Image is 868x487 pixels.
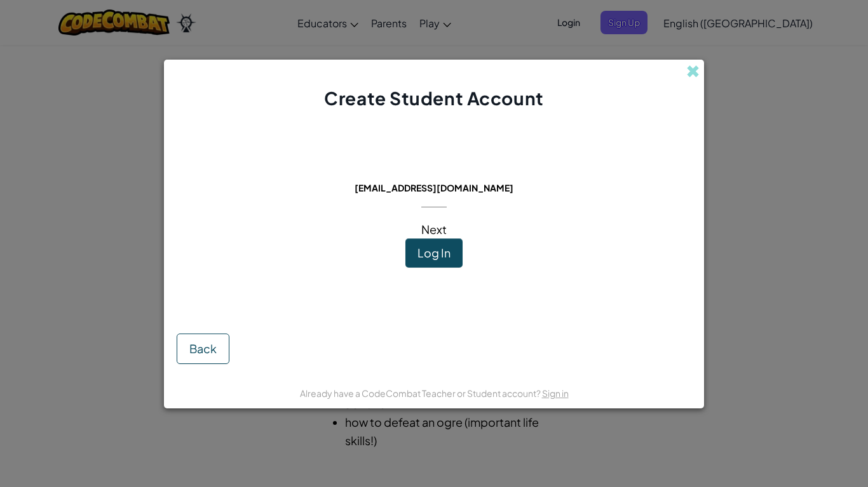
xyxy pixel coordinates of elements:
span: [EMAIL_ADDRESS][DOMAIN_NAME] [355,182,513,193]
button: Log In [405,238,463,268]
span: Back [189,341,217,356]
span: Log In [417,245,451,260]
span: Next [421,222,447,237]
span: Already have a CodeCombat Teacher or Student account? [300,387,542,399]
span: Create Student Account [324,87,543,109]
a: Sign in [542,387,569,399]
span: This email is already in use: [344,164,524,179]
button: Back [177,334,229,364]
